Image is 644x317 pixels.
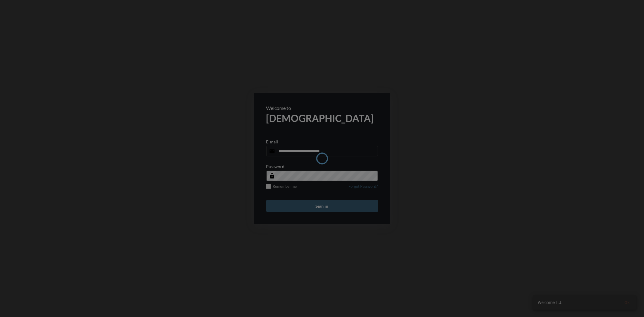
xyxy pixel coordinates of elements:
[266,184,297,189] label: Remember me
[624,300,630,305] span: Ok
[266,139,278,144] p: E-mail
[266,200,378,212] button: Sign in
[266,112,378,124] h2: [DEMOGRAPHIC_DATA]
[266,164,285,169] p: Password
[349,184,378,192] a: Forgot Password?
[538,299,562,306] span: Welcome T.J.
[266,105,378,111] p: Welcome to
